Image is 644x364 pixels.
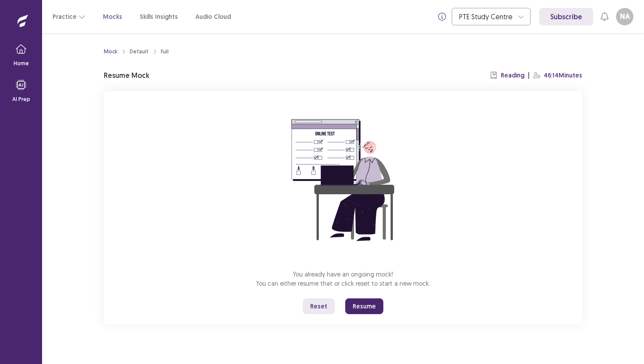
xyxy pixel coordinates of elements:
[161,48,169,56] div: Full
[104,48,117,56] a: Mock
[104,70,149,80] p: Resume Mock
[140,12,178,21] a: Skills Insights
[53,9,85,24] button: Practice
[434,9,450,24] button: info
[14,59,29,67] p: Home
[539,8,593,25] a: Subscribe
[12,95,30,103] p: AI Prep
[459,8,513,25] div: PTE Study Centre
[103,12,122,21] a: Mocks
[303,298,335,314] button: Reset
[528,71,530,80] p: |
[256,269,430,288] p: You already have an ongoing mock! You can either resume that or click reset to start a new mock.
[130,48,149,56] div: Default
[264,101,422,259] img: attend-mock
[616,8,633,25] button: NA
[501,71,524,80] p: Reading
[195,12,231,21] a: Audio Cloud
[104,48,169,56] nav: breadcrumb
[544,71,582,80] p: 46:14 Minutes
[345,298,383,314] button: Resume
